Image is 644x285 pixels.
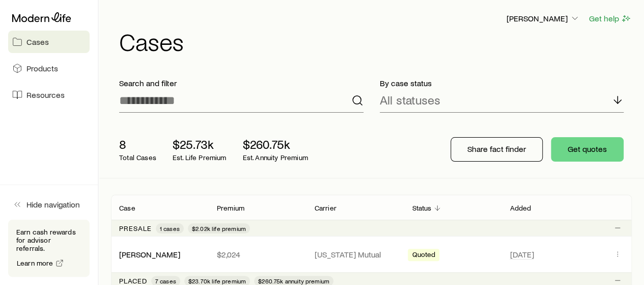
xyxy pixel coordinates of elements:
div: [PERSON_NAME] [119,249,180,260]
span: Resources [26,90,65,100]
p: Placed [119,277,147,285]
p: Premium [217,204,244,212]
a: Resources [8,84,90,106]
p: $260.75k [243,137,308,151]
p: [US_STATE] Mutual [315,249,396,260]
p: Status [412,204,431,212]
span: $2.02k life premium [192,224,246,232]
a: Products [8,57,90,80]
span: $23.70k life premium [188,277,246,285]
span: Quoted [412,250,435,261]
a: Cases [8,31,90,53]
p: Presale [119,224,152,232]
span: Learn more [17,260,53,267]
p: Est. Life Premium [173,153,227,162]
a: [PERSON_NAME] [119,249,180,259]
span: Cases [26,37,49,47]
span: 7 cases [155,277,176,285]
span: $260.75k annuity premium [258,277,329,285]
button: Share fact finder [451,137,543,162]
button: Get quotes [551,137,624,162]
h1: Cases [119,29,632,54]
p: Case [119,204,135,212]
p: $25.73k [173,137,227,151]
p: All statuses [380,93,440,107]
span: Hide navigation [26,199,80,210]
span: Products [26,63,58,73]
p: [PERSON_NAME] [507,13,580,23]
p: Added [510,204,531,212]
p: Total Cases [119,153,156,162]
p: By case status [380,78,624,88]
button: Hide navigation [8,193,90,216]
p: Est. Annuity Premium [243,153,308,162]
button: [PERSON_NAME] [506,13,580,25]
p: Carrier [315,204,337,212]
div: Earn cash rewards for advisor referrals.Learn more [8,220,90,277]
button: Get help [589,13,632,24]
span: [DATE] [510,249,534,260]
p: Earn cash rewards for advisor referrals. [16,228,81,252]
p: Search and filter [119,78,363,88]
p: $2,024 [217,249,298,260]
span: 1 cases [160,224,180,232]
p: 8 [119,137,156,151]
p: Share fact finder [467,144,526,154]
